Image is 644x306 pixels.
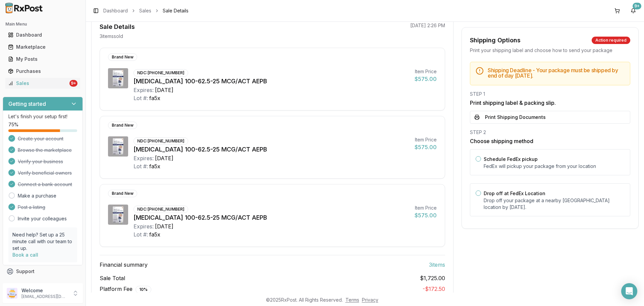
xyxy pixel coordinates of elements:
[8,80,68,87] div: Sales
[8,121,18,128] span: 75 %
[69,80,77,87] div: 9+
[133,213,409,222] div: [MEDICAL_DATA] 100-62.5-25 MCG/ACT AEPB
[362,297,378,303] a: Privacy
[484,197,625,211] p: Drop off your package at a nearby [GEOGRAPHIC_DATA] location by [DATE] .
[18,170,72,176] span: Verify beneficial owners
[415,75,437,83] div: $575.00
[423,286,445,292] span: - $172.50
[149,162,160,170] div: fa5x
[18,158,63,165] span: Verify your business
[133,145,409,154] div: [MEDICAL_DATA] 100-62.5-25 MCG/ACT AEPB
[415,211,437,219] div: $575.00
[21,287,68,294] p: Welcome
[108,136,128,157] img: Trelegy Ellipta 100-62.5-25 MCG/ACT AEPB
[5,77,80,89] a: Sales9+
[108,68,128,88] img: Trelegy Ellipta 100-62.5-25 MCG/ACT AEPB
[429,261,445,269] span: 3 item s
[470,36,521,45] div: Shipping Options
[410,22,445,29] p: [DATE] 2:26 PM
[12,252,38,258] a: Book a call
[3,3,46,13] img: RxPost Logo
[592,37,630,44] div: Action required
[3,265,83,277] button: Support
[133,206,188,213] div: NDC: [PHONE_NUMBER]
[21,294,68,299] p: [EMAIL_ADDRESS][DOMAIN_NAME]
[8,113,77,120] p: Let's finish your setup first!
[103,7,128,14] a: Dashboard
[18,147,72,154] span: Browse the marketplace
[470,129,630,136] div: STEP 2
[621,283,637,299] div: Open Intercom Messenger
[100,274,125,282] span: Sale Total
[100,285,151,293] span: Platform Fee
[12,231,73,252] p: Need help? Set up a 25 minute call with our team to set up.
[18,135,63,142] span: Create your account
[415,205,437,211] div: Item Price
[415,68,437,75] div: Item Price
[133,77,409,86] div: [MEDICAL_DATA] 100-62.5-25 MCG/ACT AEPB
[420,274,445,282] span: $1,725.00
[133,94,148,102] div: Lot #:
[5,29,80,41] a: Dashboard
[3,54,83,64] button: My Posts
[7,288,17,299] img: User avatar
[5,65,80,77] a: Purchases
[3,78,83,89] button: Sales9+
[18,204,45,211] span: Post a listing
[470,137,630,145] h3: Choose shipping method
[18,215,67,222] a: Invite your colleagues
[133,230,148,238] div: Lot #:
[133,154,154,162] div: Expires:
[5,53,80,65] a: My Posts
[628,5,639,16] button: 9+
[108,122,137,129] div: Brand New
[345,297,359,303] a: Terms
[133,86,154,94] div: Expires:
[415,136,437,143] div: Item Price
[136,286,151,293] div: 10 %
[133,137,188,145] div: NDC: [PHONE_NUMBER]
[18,192,56,199] a: Make a purchase
[3,30,83,40] button: Dashboard
[155,222,173,230] div: [DATE]
[470,47,630,54] div: Print your shipping label and choose how to send your package
[8,100,46,108] h3: Getting started
[155,154,173,162] div: [DATE]
[470,91,630,97] div: STEP 1
[108,53,137,61] div: Brand New
[103,7,189,14] nav: breadcrumb
[100,261,148,269] span: Financial summary
[8,56,77,62] div: My Posts
[470,99,630,107] h3: Print shipping label & packing slip.
[8,68,77,75] div: Purchases
[139,7,151,14] a: Sales
[5,21,80,27] h2: Main Menu
[16,280,39,287] span: Feedback
[8,44,77,50] div: Marketplace
[415,143,437,151] div: $575.00
[133,162,148,170] div: Lot #:
[133,69,188,77] div: NDC: [PHONE_NUMBER]
[18,181,72,188] span: Connect a bank account
[484,163,625,170] p: FedEx will pickup your package from your location
[163,7,189,14] span: Sale Details
[3,66,83,77] button: Purchases
[633,3,641,9] div: 9+
[470,111,630,124] button: Print Shipping Documents
[100,22,135,32] div: Sale Details
[3,42,83,52] button: Marketplace
[5,41,80,53] a: Marketplace
[155,86,173,94] div: [DATE]
[8,32,77,38] div: Dashboard
[3,277,83,290] button: Feedback
[108,190,137,197] div: Brand New
[484,156,538,162] label: Schedule FedEx pickup
[488,68,625,78] h5: Shipping Deadline - Your package must be shipped by end of day [DATE] .
[484,190,545,196] label: Drop off at FedEx Location
[133,222,154,230] div: Expires:
[100,33,123,40] p: 3 item s sold
[149,94,160,102] div: fa5x
[108,205,128,225] img: Trelegy Ellipta 100-62.5-25 MCG/ACT AEPB
[149,230,160,238] div: fa5x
